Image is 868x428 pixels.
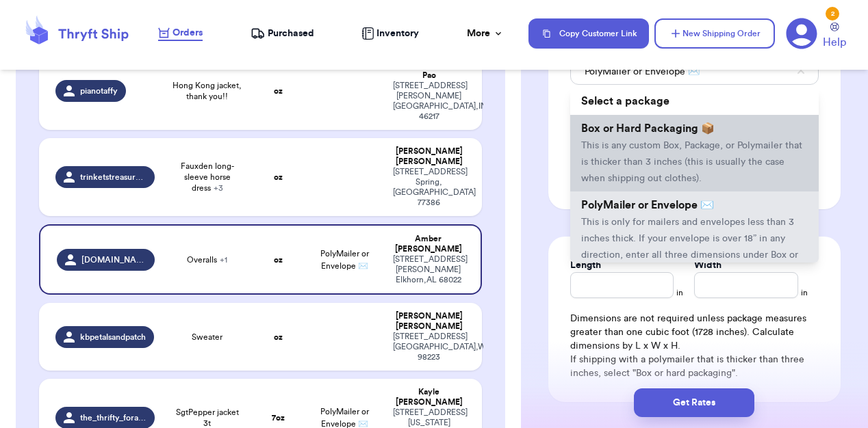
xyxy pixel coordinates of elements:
strong: oz [274,87,283,95]
span: Fauxden long-sleeve horse dress [171,161,243,193]
div: Kayle [PERSON_NAME] [393,387,465,407]
button: New Shipping Order [654,18,775,49]
span: Purchased [268,27,314,40]
span: Inventory [376,27,419,40]
span: Help [823,34,846,51]
span: pianotaffy [80,85,118,96]
span: trinketstreasuresthrift [80,172,146,183]
strong: 7 oz [272,414,285,422]
p: If shipping with a polymailer that is thicker than three inches, select "Box or hard packaging". [570,353,819,380]
div: More [467,27,504,40]
div: 2 [826,7,839,21]
span: PolyMailer or Envelope ✉️ [585,65,700,79]
span: Overalls [187,254,227,265]
span: PolyMailer or Envelope ✉️ [320,250,369,270]
strong: oz [274,256,283,264]
span: [DOMAIN_NAME] [81,254,146,265]
span: Sweater [192,332,222,343]
a: Help [823,23,846,51]
div: [STREET_ADDRESS][PERSON_NAME] Elkhorn , AL 68022 [393,254,464,285]
div: [STREET_ADDRESS][PERSON_NAME] [GEOGRAPHIC_DATA] , IN 46217 [393,81,465,122]
button: PolyMailer or Envelope ✉️ [570,59,819,85]
span: This is any custom Box, Package, or Polymailer that is thicker than 3 inches (this is usually the... [581,141,802,183]
span: Select a package [581,96,669,107]
div: [PERSON_NAME] [PERSON_NAME] [393,311,465,332]
span: kbpetalsandpatch [80,332,146,343]
span: the_thrifty_forager [80,412,146,423]
label: Length [570,258,601,272]
div: [PERSON_NAME] [PERSON_NAME] [393,146,465,167]
span: Orders [173,26,203,40]
span: Hong Kong jacket, thank you!! [171,80,243,102]
span: in [801,287,808,298]
label: Width [694,258,722,272]
div: Dimensions are not required unless package measures greater than one cubic foot (1728 inches). Ca... [570,312,819,380]
span: + 3 [214,184,223,192]
strong: oz [274,173,283,181]
a: 2 [786,18,817,49]
button: Copy Customer Link [528,18,649,49]
strong: oz [274,333,283,341]
button: Get Rates [634,388,754,417]
span: This is only for mailers and envelopes less than 3 inches thick. If your envelope is over 18” in ... [581,217,798,276]
div: [STREET_ADDRESS] [GEOGRAPHIC_DATA] , WA 98223 [393,332,465,362]
span: Box or Hard Packaging 📦 [581,123,715,134]
span: + 1 [220,256,227,264]
a: Purchased [251,27,314,40]
a: Orders [158,26,203,41]
span: PolyMailer or Envelope ✉️ [320,407,369,428]
div: Amber [PERSON_NAME] [393,234,464,254]
div: [STREET_ADDRESS] Spring , [GEOGRAPHIC_DATA] 77386 [393,167,465,208]
span: in [676,287,683,298]
span: PolyMailer or Envelope ✉️ [581,200,714,211]
div: [PERSON_NAME] Pao [393,60,465,81]
a: Inventory [361,27,419,40]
